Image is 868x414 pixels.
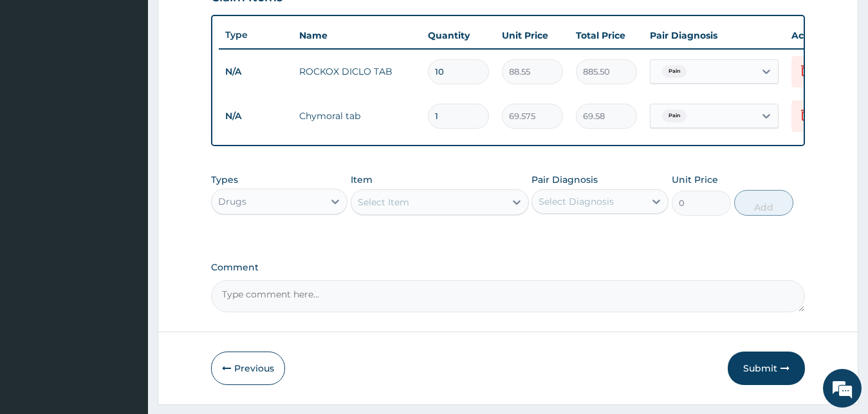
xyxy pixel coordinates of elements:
label: Unit Price [672,173,718,186]
td: N/A [219,104,293,128]
th: Type [219,23,293,47]
div: Drugs [218,195,246,208]
span: Pain [662,109,687,122]
label: Types [211,174,238,185]
label: Pair Diagnosis [531,173,598,186]
th: Name [293,23,421,48]
span: We're online! [75,125,178,255]
td: Chymoral tab [293,103,421,129]
button: Previous [211,352,285,385]
button: Submit [728,352,805,385]
td: N/A [219,60,293,84]
label: Item [351,173,373,186]
div: Chat with us now [67,72,216,89]
th: Quantity [421,23,495,48]
th: Total Price [569,23,643,48]
th: Unit Price [495,23,569,48]
textarea: Type your message and hit 'Enter' [6,277,245,322]
span: Pain [662,65,687,78]
button: Add [734,190,793,216]
th: Actions [785,23,849,48]
div: Minimize live chat window [211,6,242,37]
div: Select Item [358,196,409,209]
img: d_794563401_company_1708531726252_794563401 [24,64,52,97]
label: Comment [211,262,806,273]
div: Select Diagnosis [539,195,614,208]
td: ROCKOX DICLO TAB [293,59,421,84]
th: Pair Diagnosis [643,23,785,48]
